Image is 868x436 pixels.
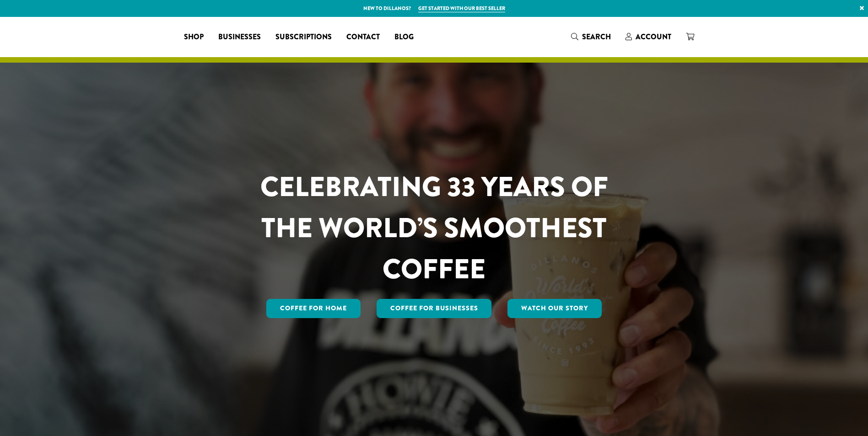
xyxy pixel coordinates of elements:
h1: CELEBRATING 33 YEARS OF THE WORLD’S SMOOTHEST COFFEE [233,166,635,290]
a: Shop [177,30,211,44]
a: Watch Our Story [507,299,602,318]
a: Coffee for Home [266,299,361,318]
a: Coffee For Businesses [377,299,492,318]
span: Search [582,32,611,42]
span: Contact [346,32,380,43]
span: Shop [184,32,204,43]
span: Account [636,32,671,42]
a: Get started with our best seller [418,5,505,12]
a: Search [564,29,618,44]
span: Blog [394,32,414,43]
span: Subscriptions [275,32,332,43]
span: Businesses [218,32,261,43]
